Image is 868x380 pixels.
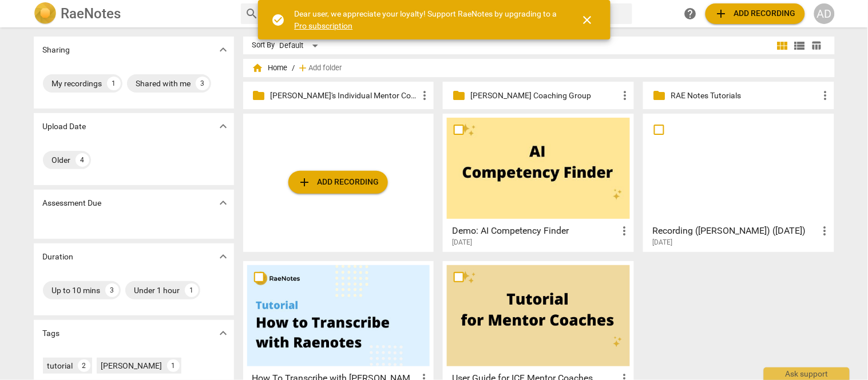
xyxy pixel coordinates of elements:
h2: RaeNotes [61,6,121,22]
span: expand_more [216,250,230,263]
div: Dear user, we appreciate your loyalty! Support RaeNotes by upgrading to a [295,8,560,31]
span: more_vert [818,224,831,238]
div: Ask support [764,367,850,380]
span: view_list [793,39,807,53]
span: add [715,7,728,21]
div: 1 [167,359,180,372]
button: Close [574,6,601,34]
button: Tile view [774,37,791,54]
span: help [684,7,697,21]
span: check_circle [272,13,286,27]
div: My recordings [52,78,102,89]
div: Older [52,154,71,166]
span: expand_more [216,326,230,340]
span: add [298,62,309,74]
a: Demo: AI Competency Finder[DATE] [447,118,630,247]
button: Show more [215,325,232,342]
img: Logo [34,2,57,25]
span: add [298,175,311,189]
p: Duration [43,251,74,263]
span: folder [652,89,666,102]
div: 4 [76,153,89,167]
span: Add folder [309,64,342,73]
p: Sharing [43,44,70,56]
button: Show more [215,248,232,265]
a: Pro subscription [295,21,353,30]
button: List view [791,37,808,54]
span: expand_more [216,119,230,133]
div: Shared with me [136,78,191,89]
span: / [292,64,295,73]
div: Under 1 hour [134,285,180,296]
p: Tags [43,327,60,339]
h3: Recording (Deborah) (7-11-22) [652,224,818,238]
p: Assessment Due [43,197,102,209]
span: folder [452,89,466,102]
span: table_chart [811,40,822,51]
span: more_vert [818,89,832,102]
button: AD [814,3,835,24]
a: Help [680,3,701,24]
div: 1 [107,77,121,90]
div: 2 [78,359,90,372]
span: Add recording [298,175,379,189]
span: expand_more [216,43,230,57]
h3: Demo: AI Competency Finder [452,224,617,238]
span: search [245,7,259,21]
span: [DATE] [652,238,672,247]
button: Upload [706,3,805,24]
a: Recording ([PERSON_NAME]) ([DATE])[DATE] [647,118,830,247]
span: more_vert [618,89,632,102]
div: 1 [185,283,199,297]
p: Amy's Individual Mentor Coaching Clients [271,90,418,102]
div: Up to 10 mins [52,285,101,296]
button: Upload [288,171,388,194]
span: Add recording [715,7,796,21]
div: 3 [196,77,209,90]
div: [PERSON_NAME] [101,360,162,371]
button: Show more [215,118,232,135]
div: Sort By [252,41,275,50]
button: Show more [215,194,232,211]
span: more_vert [418,89,431,102]
span: view_module [776,39,790,53]
div: 3 [105,283,119,297]
span: close [581,13,594,27]
p: Mary Selzer Coaching Group [470,90,618,102]
a: LogoRaeNotes [34,2,232,25]
p: Upload Date [43,121,86,133]
span: more_vert [617,224,631,238]
div: Default [280,37,322,55]
span: home [252,62,264,74]
span: Home [252,62,288,74]
button: Table view [808,37,826,54]
button: Show more [215,41,232,58]
div: tutorial [47,360,73,371]
p: RAE Notes Tutorials [671,90,818,102]
span: expand_more [216,196,230,210]
span: [DATE] [452,238,472,247]
span: folder [252,89,266,102]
